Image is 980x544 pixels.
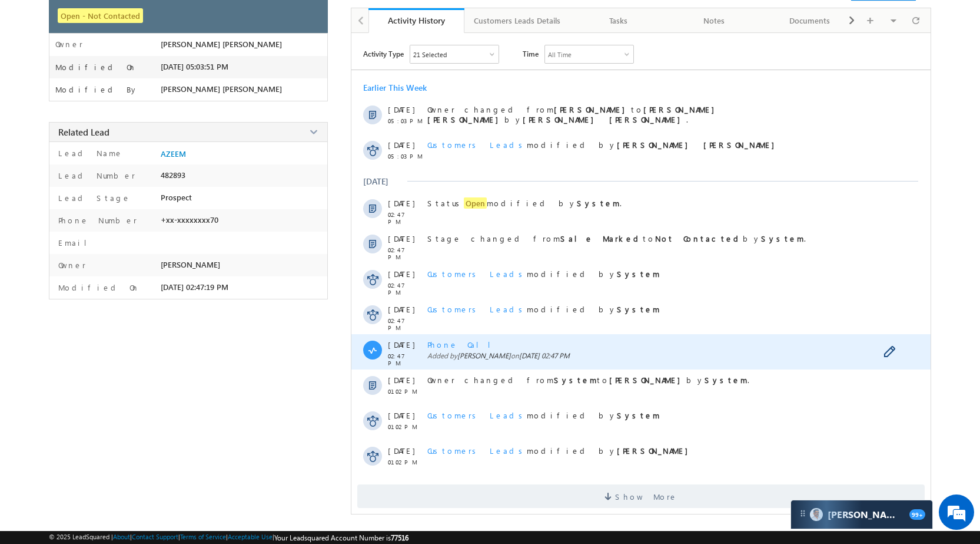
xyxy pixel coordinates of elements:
strong: System [577,198,620,208]
span: [DATE] [388,446,414,456]
span: [DATE] [388,233,414,243]
span: 02:47 PM [388,282,423,296]
label: Lead Name [55,148,123,158]
span: 99+ [909,509,925,520]
span: Open - Not Contacted [58,8,143,23]
span: Edit [883,346,902,360]
span: Status modified by . [427,197,622,209]
span: 77516 [391,533,408,542]
span: 482893 [161,170,185,180]
div: Activity History [377,15,456,26]
label: Owner [55,260,86,270]
span: 05:03 PM [388,117,423,124]
div: Owner Changed,Status Changed,Stage Changed,Source Changed,Notes & 16 more.. [410,45,499,63]
a: Documents [762,8,858,33]
span: [DATE] 02:47:19 PM [161,282,228,292]
span: Phone Call [427,339,500,350]
strong: [PERSON_NAME] [609,375,686,385]
a: Tasks [571,8,667,33]
span: Prospect [161,193,192,202]
strong: System [554,375,597,385]
strong: Not Contacted [655,233,743,243]
a: Contact Support [132,533,178,540]
a: Customers Leads Details [464,8,571,33]
span: Customers Leads [427,410,527,420]
span: 02:47 PM [388,246,423,261]
span: modified by [427,140,780,150]
span: 02:47 PM [388,317,423,331]
span: Related Lead [58,126,109,138]
a: About [113,533,130,540]
span: Open [464,197,487,209]
span: modified by [427,269,660,279]
div: carter-dragCarter[PERSON_NAME]99+ [790,500,933,529]
strong: System [617,304,660,314]
a: Notes [667,8,763,33]
strong: Sale Marked [560,233,643,243]
label: Email [55,238,96,248]
span: Time [523,45,539,62]
a: Activity History [368,8,464,33]
span: 01:02 PM [388,423,423,430]
span: [DATE] [388,269,414,279]
span: Show More [615,484,677,508]
div: [DATE] [363,176,401,187]
div: Earlier This Week [363,82,427,93]
span: Customers Leads [427,140,527,150]
div: 21 Selected [413,51,447,58]
div: Customers Leads Details [474,14,560,28]
label: Modified By [55,85,138,94]
span: [DATE] [388,410,414,420]
span: 01:02 PM [388,388,423,395]
span: Owner changed from to by . [427,104,720,124]
span: Customers Leads [427,304,527,314]
a: Acceptable Use [228,533,273,540]
span: [DATE] 05:03:51 PM [161,62,228,71]
span: [PERSON_NAME] [PERSON_NAME] [161,39,282,49]
a: AZEEM [161,149,186,159]
div: Tasks [580,14,656,28]
span: Customers Leads [427,446,527,456]
span: [PERSON_NAME] [457,351,511,360]
div: Documents [772,14,848,28]
span: [PERSON_NAME] [161,260,220,269]
span: 02:47 PM [388,352,423,367]
strong: [PERSON_NAME] [PERSON_NAME] [523,114,686,124]
strong: System [705,375,748,385]
span: Activity Type [363,45,404,62]
span: Customers Leads [427,269,527,279]
label: Lead Stage [55,193,131,203]
span: [DATE] [388,104,414,114]
label: Modified On [55,62,137,72]
label: Lead Number [55,170,135,180]
span: Stage changed from to by . [427,233,806,243]
span: [PERSON_NAME] [PERSON_NAME] [161,84,282,94]
span: [DATE] [388,140,414,150]
span: modified by [427,410,660,420]
strong: [PERSON_NAME] [554,104,631,114]
label: Modified On [55,282,139,292]
span: modified by [427,304,660,314]
div: All Time [548,51,572,58]
span: 05:03 PM [388,153,423,160]
a: Terms of Service [180,533,226,540]
span: 01:02 PM [388,459,423,466]
span: [DATE] [388,198,414,208]
span: [DATE] [388,375,414,385]
span: +xx-xxxxxxxx70 [161,215,218,225]
strong: [PERSON_NAME] [617,446,694,456]
strong: System [617,269,660,279]
strong: [PERSON_NAME] [PERSON_NAME] [427,104,720,124]
strong: System [761,233,804,243]
span: Added by on [427,351,881,360]
label: Phone Number [55,215,137,225]
span: [DATE] [388,339,414,350]
span: Owner changed from to by . [427,375,749,385]
label: Owner [55,39,83,49]
span: [DATE] 02:47 PM [519,351,570,360]
strong: System [617,410,660,420]
span: © 2025 LeadSquared | | | | | [49,533,408,542]
span: modified by [427,446,694,456]
span: 02:47 PM [388,211,423,225]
